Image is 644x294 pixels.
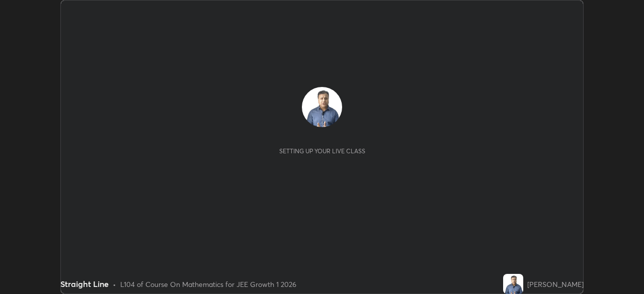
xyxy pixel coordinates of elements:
div: • [113,279,116,289]
div: Straight Line [60,278,109,290]
div: Setting up your live class [279,147,365,155]
img: b46e901505a44cd682be6eef0f3141f9.jpg [302,87,342,127]
div: L104 of Course On Mathematics for JEE Growth 1 2026 [120,279,296,289]
img: b46e901505a44cd682be6eef0f3141f9.jpg [503,274,523,294]
div: [PERSON_NAME] [527,279,584,289]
